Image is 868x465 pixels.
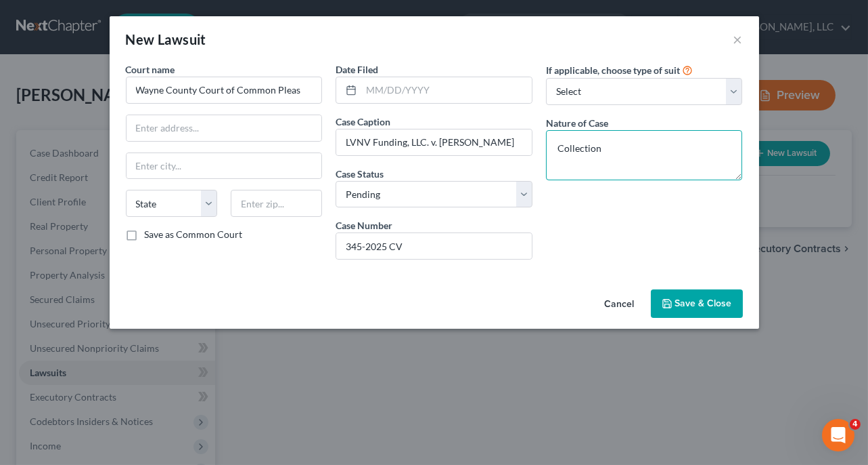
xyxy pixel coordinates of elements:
[126,77,323,104] input: Search court by name...
[336,218,392,232] label: Case Number
[850,419,861,430] span: 4
[675,298,732,309] span: Save & Close
[733,31,743,47] button: ×
[336,129,532,155] input: --
[126,64,175,75] span: Court name
[126,31,155,47] span: New
[145,228,243,241] label: Save as Common Court
[158,31,206,47] span: Lawsuit
[546,116,608,130] label: Nature of Case
[651,289,743,318] button: Save & Close
[822,419,854,451] iframe: Intercom live chat
[336,62,378,77] label: Date Filed
[594,291,645,318] button: Cancel
[336,168,384,180] span: Case Status
[546,63,680,77] label: If applicable, choose type of suit
[361,77,532,103] input: MM/DD/YYYY
[127,115,322,141] input: Enter address...
[336,233,532,259] input: #
[336,115,390,129] label: Case Caption
[127,153,322,179] input: Enter city...
[231,190,322,217] input: Enter zip...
